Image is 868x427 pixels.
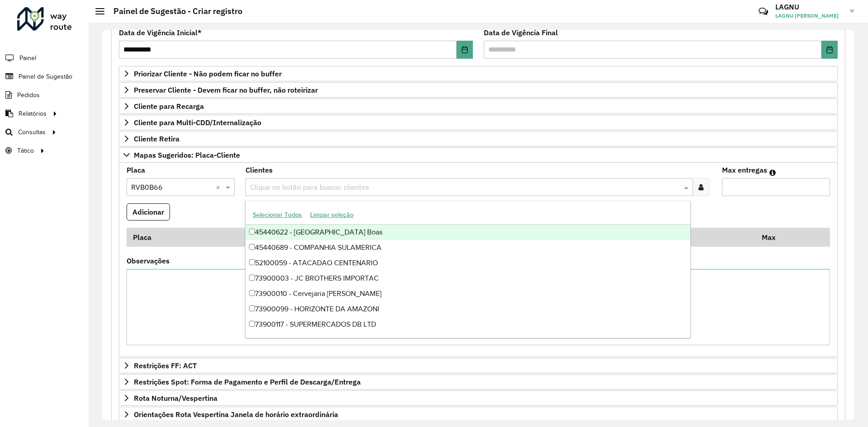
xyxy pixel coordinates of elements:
label: Placa [127,164,145,175]
div: 73901000 - GOL LINHAS AEREAS SA [245,332,690,347]
span: Clear all [216,182,223,192]
button: Choose Date [821,41,838,59]
label: Data de Vigência Inicial [119,27,202,38]
button: Limpar seleção [306,208,358,222]
span: Cliente para Multi-CDD/Internalização [134,119,261,126]
span: Relatórios [19,109,47,118]
h2: Painel de Sugestão - Criar registro [104,6,242,16]
a: Restrições FF: ACT [119,358,838,373]
div: 73900003 - JC BROTHERS IMPORTAC [245,271,690,286]
span: Cliente Retira [134,135,179,142]
a: Cliente Retira [119,131,838,146]
button: Selecionar Todos [249,208,306,222]
div: 73900099 - HORIZONTE DA AMAZONI [245,301,690,317]
a: Priorizar Cliente - Não podem ficar no buffer [119,66,838,81]
a: Cliente para Multi-CDD/Internalização [119,115,838,130]
span: LAGNU [PERSON_NAME] [775,12,843,20]
ng-dropdown-panel: Options list [245,201,690,338]
th: Max [755,228,792,247]
div: 73900010 - Cervejaria [PERSON_NAME] [245,286,690,301]
label: Clientes [245,164,273,175]
span: Painel [19,53,36,63]
div: 73900117 - SUPERMERCADOS DB LTD [245,317,690,332]
span: Tático [17,146,34,155]
span: Restrições FF: ACT [134,362,197,369]
span: Orientações Rota Vespertina Janela de horário extraordinária [134,411,338,418]
a: Restrições Spot: Forma de Pagamento e Perfil de Descarga/Entrega [119,374,838,389]
a: Cliente para Recarga [119,99,838,114]
span: Mapas Sugeridos: Placa-Cliente [134,151,240,159]
button: Adicionar [127,203,170,221]
label: Observações [127,255,170,266]
a: Preservar Cliente - Devem ficar no buffer, não roteirizar [119,82,838,98]
span: Consultas [18,127,46,137]
em: Máximo de clientes que serão colocados na mesma rota com os clientes informados [769,169,776,176]
span: Rota Noturna/Vespertina [134,394,217,402]
button: Choose Date [457,41,473,59]
div: Mapas Sugeridos: Placa-Cliente [119,163,838,357]
a: Rota Noturna/Vespertina [119,390,838,406]
a: Mapas Sugeridos: Placa-Cliente [119,147,838,163]
th: Placa [127,228,248,247]
span: Painel de Sugestão [19,72,72,81]
span: Pedidos [17,90,40,100]
label: Max entregas [722,164,767,175]
h3: LAGNU [775,3,843,11]
a: Orientações Rota Vespertina Janela de horário extraordinária [119,407,838,422]
div: 52100059 - ATACADAO CENTENARIO [245,255,690,271]
div: 45440689 - COMPANHIA SULAMERICA [245,240,690,255]
span: Cliente para Recarga [134,103,204,110]
div: 45440622 - [GEOGRAPHIC_DATA] Boas [245,225,690,240]
span: Restrições Spot: Forma de Pagamento e Perfil de Descarga/Entrega [134,378,361,385]
span: Preservar Cliente - Devem ficar no buffer, não roteirizar [134,86,318,94]
label: Data de Vigência Final [484,27,558,38]
span: Priorizar Cliente - Não podem ficar no buffer [134,70,282,77]
a: Contato Rápido [754,2,773,21]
